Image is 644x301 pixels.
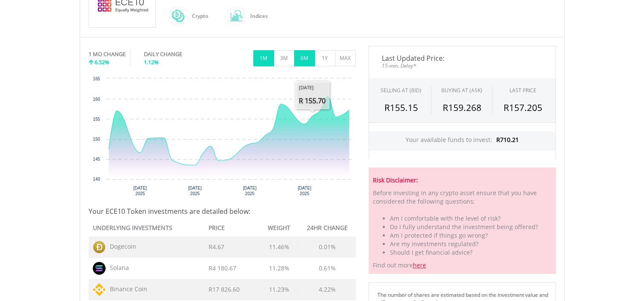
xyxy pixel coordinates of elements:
text: [DATE] 2025 [188,186,202,196]
img: TOKEN.BNB.png [93,283,106,296]
div: Indices [246,6,268,26]
span: R159.268 [442,102,481,114]
th: PRICE [204,221,259,236]
td: 11.46% [259,236,299,258]
button: MAX [335,50,356,66]
img: TOKEN.SOL.png [93,262,106,275]
text: [DATE] 2025 [298,186,311,196]
text: 160 [93,97,100,102]
span: 15-min. Delay* [375,62,549,70]
div: Crypto [188,6,208,26]
div: LAST PRICE [509,87,536,94]
td: 11.28% [259,258,299,279]
svg: Interactive chart [89,74,356,202]
text: [DATE] 2025 [133,186,147,196]
span: R155.15 [384,102,418,114]
div: SELLING AT (BID) [381,87,421,94]
button: 6M [294,50,315,66]
text: 150 [93,137,100,142]
img: TOKEN.DOGE.png [93,241,106,253]
span: R157.205 [504,102,542,114]
th: UNDERLYING INVESTMENTS [89,221,205,236]
li: Do I fully understand the investment being offered? [390,223,552,231]
span: 1.12% [144,58,159,66]
li: Should I get financial advice? [390,248,552,257]
td: 0.01% [299,236,356,258]
text: 155 [93,117,100,122]
text: 165 [93,77,100,81]
span: R4 180.67 [209,264,236,272]
span: R710.21 [496,136,519,144]
button: 1M [253,50,274,66]
button: 3M [274,50,295,66]
div: Find out more [369,168,556,274]
div: Your available funds to invest: [369,131,555,150]
span: BUYING AT (ASK) [441,87,482,94]
h5: Risk Disclaimer: [373,176,552,185]
a: here [413,261,426,269]
td: 11.23% [259,279,299,300]
span: R17 826.60 [209,285,240,293]
td: 0.61% [299,258,356,279]
th: 24HR CHANGE [299,221,356,236]
th: WEIGHT [259,221,299,236]
button: 1Y [315,50,335,66]
text: 145 [93,157,100,162]
span: Binance Coin [106,285,147,293]
div: Chart. Highcharts interactive chart. [89,74,356,202]
div: Before investing in any crypto asset ensure that you have considered the following questions: [373,189,552,206]
span: 6.52% [94,58,109,66]
span: Last Updated Price: [375,55,549,62]
span: R4.67 [209,243,224,251]
td: 4.22% [299,279,356,300]
text: [DATE] 2025 [243,186,256,196]
div: DAILY CHANGE [144,50,211,58]
li: Are my investments regulated? [390,240,552,248]
h4: Your ECE10 Token investments are detailed below: [89,206,356,216]
li: Am I protected if things go wrong? [390,231,552,240]
div: 1 MO CHANGE [89,50,126,58]
span: Dogecoin [106,242,136,250]
li: Am I comfortable with the level of risk? [390,214,552,223]
span: Solana [106,264,129,272]
text: 140 [93,177,100,182]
